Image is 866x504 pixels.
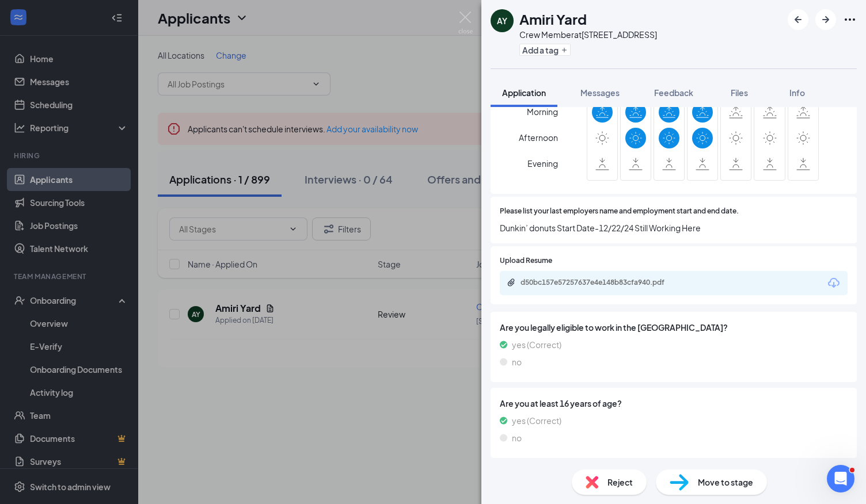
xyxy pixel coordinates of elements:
[827,465,854,492] iframe: Intercom live chat
[500,255,552,266] span: Upload Resume
[507,278,516,287] svg: Paperclip
[500,321,848,334] span: Are you legally eligible to work in the [GEOGRAPHIC_DATA]?
[607,476,633,488] span: Reject
[502,87,546,98] span: Application
[497,15,507,26] div: AY
[789,87,805,98] span: Info
[512,356,522,368] span: no
[500,222,848,234] span: Dunkin’ donuts Start Date-12/22/24 Still Working Here
[500,206,739,217] span: Please list your last employers name and employment start and end date.
[527,101,558,122] span: Morning
[512,414,561,427] span: yes (Correct)
[815,9,836,30] button: ArrowRight
[819,13,833,26] svg: ArrowRight
[519,9,587,29] h1: Amiri Yard
[507,278,693,289] a: Paperclipd50bc157e57257637e4e148b83cfa940.pdf
[843,13,857,26] svg: Ellipses
[512,432,522,444] span: no
[519,29,657,40] div: Crew Member at [STREET_ADDRESS]
[500,397,848,410] span: Are you at least 16 years of age?
[561,47,568,54] svg: Plus
[521,278,682,287] div: d50bc157e57257637e4e148b83cfa940.pdf
[731,87,748,98] span: Files
[519,44,571,56] button: PlusAdd a tag
[527,153,558,174] span: Evening
[519,127,558,148] span: Afternoon
[827,276,841,290] svg: Download
[512,338,561,351] span: yes (Correct)
[654,87,693,98] span: Feedback
[698,476,753,488] span: Move to stage
[580,87,620,98] span: Messages
[791,13,805,26] svg: ArrowLeftNew
[788,9,808,30] button: ArrowLeftNew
